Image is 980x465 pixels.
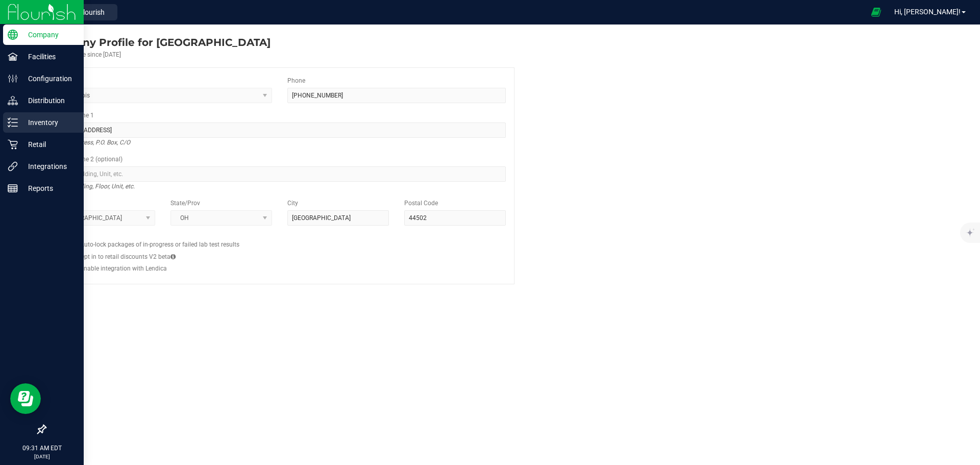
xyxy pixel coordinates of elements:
label: Address Line 2 (optional) [54,155,122,164]
inline-svg: Facilities [8,52,18,62]
input: City [287,210,389,226]
p: Retail [18,138,79,151]
inline-svg: Configuration [8,74,18,84]
label: Auto-lock packages of in-progress or failed lab test results [80,240,239,249]
p: Company [18,29,79,41]
i: Suite, Building, Floor, Unit, etc. [54,180,135,192]
i: Street address, P.O. Box, C/O [54,136,130,149]
inline-svg: Company [8,30,18,40]
span: Hi, [PERSON_NAME]! [894,8,961,16]
label: Enable integration with Lendica [80,264,167,273]
input: Postal Code [404,210,506,226]
inline-svg: Reports [8,183,18,193]
p: Reports [18,182,79,194]
label: Opt in to retail discounts V2 beta [80,252,176,261]
p: Facilities [18,51,79,63]
inline-svg: Distribution [8,95,18,106]
inline-svg: Integrations [8,161,18,172]
p: [DATE] [5,453,79,460]
iframe: Resource center [10,383,41,414]
p: Distribution [18,94,79,107]
label: State/Prov [170,199,200,208]
label: Postal Code [404,199,438,208]
inline-svg: Retail [8,139,18,150]
input: (123) 456-7890 [287,88,506,103]
input: Address [54,123,506,138]
label: Phone [287,76,305,85]
div: Riviera Creek [45,35,271,50]
inline-svg: Inventory [8,117,18,128]
input: Suite, Building, Unit, etc. [54,166,506,182]
p: 09:31 AM EDT [5,444,79,453]
label: City [287,199,298,208]
p: Inventory [18,116,79,129]
p: Configuration [18,72,79,85]
p: Integrations [18,160,79,173]
span: Open Ecommerce Menu [865,2,888,22]
div: Account active since [DATE] [45,50,271,59]
h2: Configs [54,233,506,240]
